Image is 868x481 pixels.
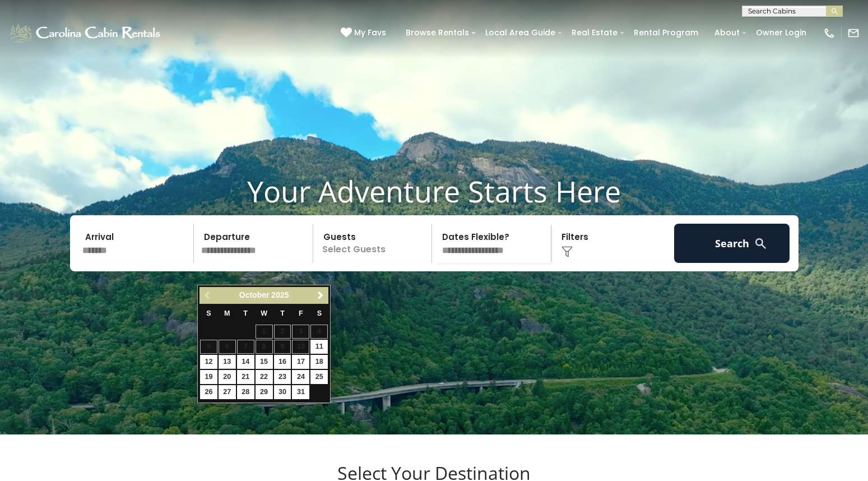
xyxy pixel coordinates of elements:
a: 23 [274,370,291,384]
a: 26 [200,385,217,399]
button: Search [674,224,790,263]
a: 29 [256,385,273,399]
a: 27 [219,385,236,399]
a: 17 [292,355,309,369]
p: Select Guests [317,224,432,263]
a: My Favs [341,27,389,39]
a: 28 [237,385,254,399]
a: 20 [219,370,236,384]
img: White-1-1-2.png [8,22,164,44]
a: Real Estate [566,24,623,41]
h1: Your Adventure Starts Here [8,174,860,209]
span: My Favs [354,27,386,39]
a: 30 [274,385,291,399]
a: 22 [256,370,273,384]
a: 18 [310,355,328,369]
a: 13 [219,355,236,369]
span: 2025 [271,290,289,299]
span: Thursday [280,309,285,317]
a: Next [313,289,327,303]
span: October [239,290,270,299]
a: Browse Rentals [400,24,475,41]
a: 19 [200,370,217,384]
a: 25 [310,370,328,384]
span: Sunday [206,309,211,317]
a: Local Area Guide [480,24,561,41]
span: Wednesday [261,309,267,317]
span: Next [316,291,325,300]
a: 15 [256,355,273,369]
span: Monday [224,309,230,317]
a: Rental Program [628,24,704,41]
img: phone-regular-white.png [823,27,835,39]
a: 24 [292,370,309,384]
a: 21 [237,370,254,384]
a: 31 [292,385,309,399]
a: 16 [274,355,291,369]
span: Friday [299,309,303,317]
img: mail-regular-white.png [847,27,860,39]
img: filter--v1.png [561,246,573,257]
a: 11 [310,340,328,354]
span: Saturday [317,309,322,317]
a: 14 [237,355,254,369]
a: About [709,24,745,41]
a: 12 [200,355,217,369]
a: Owner Login [750,24,812,41]
span: Tuesday [243,309,248,317]
img: search-regular-white.png [754,237,768,251]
